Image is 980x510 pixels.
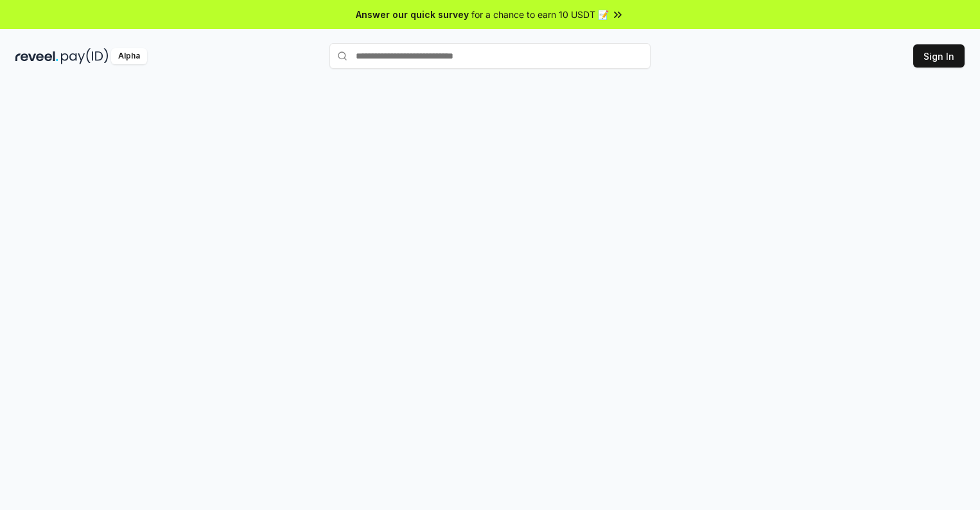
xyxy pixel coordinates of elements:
[61,48,109,64] img: pay_id
[111,48,147,64] div: Alpha
[913,44,965,68] button: Sign In
[471,8,609,21] span: for a chance to earn 10 USDT 📝
[356,8,469,21] span: Answer our quick survey
[15,48,58,64] img: reveel_dark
